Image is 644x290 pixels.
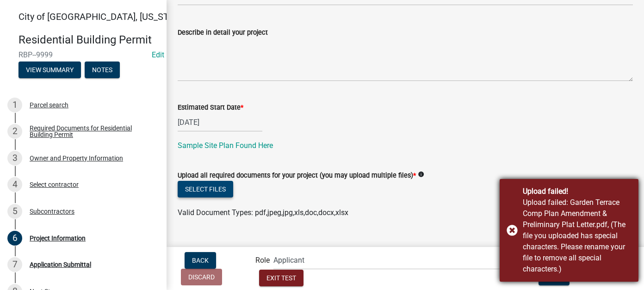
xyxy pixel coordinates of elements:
div: Application Submittal [30,261,91,268]
div: Upload failed: Garden Terrace Comp Plan Amendment & Preliminary Plat Letter.pdf, (The file you up... [523,197,632,275]
div: 6 [7,231,22,246]
label: Estimated Start Date [178,105,243,111]
button: Next [539,269,570,285]
button: Select files [178,181,233,197]
button: Exit Test [259,270,303,286]
label: Describe in detail your project [178,30,268,36]
button: Back [185,252,216,269]
wm-modal-confirm: Edit Application Number [152,50,164,59]
span: City of [GEOGRAPHIC_DATA], [US_STATE] [19,11,187,22]
label: Upload all required documents for your project (you may upload multiple files) [178,173,416,179]
div: 4 [7,177,22,192]
a: Sample Site Plan Found Here [178,141,273,150]
div: Subcontractors [30,208,74,215]
i: info [418,171,424,178]
div: 7 [7,257,22,272]
span: Back [192,256,209,264]
button: View Summary [19,62,81,78]
span: Valid Document Types: pdf,jpeg,jpg,xls,doc,docx,xlsx [178,208,348,217]
input: mm/dd/yyyy [178,113,262,132]
div: 1 [7,98,22,112]
wm-modal-confirm: Summary [19,67,81,74]
span: Exit Test [266,274,296,282]
div: Project Information [30,235,86,241]
wm-modal-confirm: Notes [85,67,120,74]
div: 2 [7,124,22,139]
div: Owner and Property Information [30,155,123,161]
label: Role [255,257,270,264]
button: Notes [85,62,120,78]
div: 3 [7,151,22,166]
span: RBP--9999 [19,50,148,59]
div: Upload failed! [523,186,632,197]
div: Parcel search [30,102,68,108]
a: Edit [152,50,164,59]
button: Discard [181,269,222,285]
div: 5 [7,204,22,219]
div: Required Documents for Residential Building Permit [30,125,152,138]
div: Select contractor [30,181,79,188]
h4: Residential Building Permit [19,33,159,47]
